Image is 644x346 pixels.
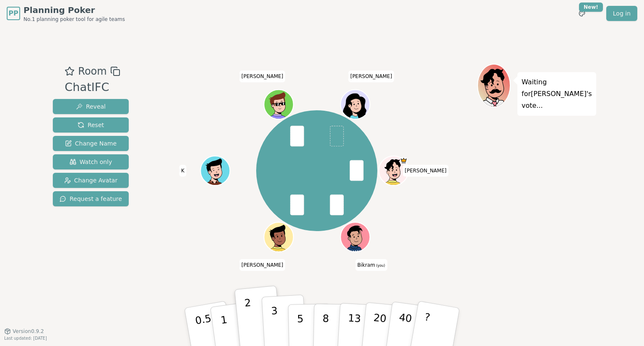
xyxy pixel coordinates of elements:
span: Click to change your name [179,165,187,177]
span: Reveal [76,102,106,111]
span: Version 0.9.2 [13,328,44,335]
button: Version0.9.2 [4,328,44,335]
button: Request a feature [53,191,129,206]
span: Room [78,64,106,79]
span: Click to change your name [402,165,449,177]
button: Watch only [53,154,129,169]
span: Request a feature [60,195,122,203]
button: Reveal [53,99,129,114]
button: Reset [53,117,129,133]
span: PP [8,8,18,18]
button: New! [574,6,589,21]
p: Waiting for [PERSON_NAME] 's vote... [522,76,592,112]
span: Planning Poker [23,4,125,16]
span: (you) [375,263,385,267]
span: Last updated: [DATE] [4,336,47,341]
div: New! [579,3,603,12]
span: Change Avatar [64,176,118,185]
button: Click to change your avatar [341,223,369,251]
a: Log in [606,6,637,21]
span: No.1 planning poker tool for agile teams [23,16,125,23]
span: Vignesh is the host [400,157,408,164]
button: Change Avatar [53,173,129,188]
button: Change Name [53,136,129,151]
span: Click to change your name [239,70,286,82]
span: Change Name [65,139,117,148]
a: PPPlanning PokerNo.1 planning poker tool for agile teams [7,4,125,23]
span: Click to change your name [355,259,387,271]
span: Click to change your name [348,70,394,82]
div: ChatIFC [65,79,120,96]
p: 2 [244,297,255,343]
span: Watch only [70,158,112,166]
button: Add as favourite [65,64,75,79]
span: Click to change your name [239,259,286,271]
span: Reset [78,121,104,129]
